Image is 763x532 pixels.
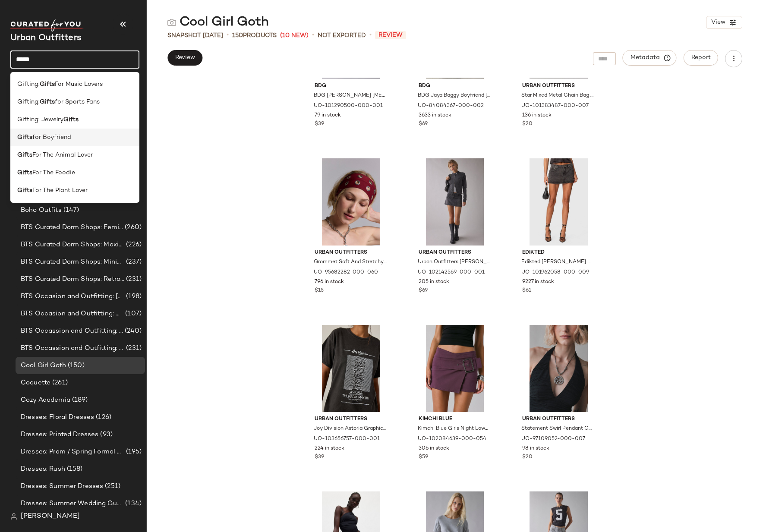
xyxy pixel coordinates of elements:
[124,240,142,250] span: (226)
[522,287,531,295] span: $61
[32,151,93,160] span: For The Animal Lover
[522,249,595,257] span: Edikted
[706,16,742,29] button: View
[62,205,79,215] span: (147)
[314,258,387,266] span: Grommet Soft And Stretchy Wide Headband in Dark Red, Women's at Urban Outfitters
[315,278,344,286] span: 796 in stock
[412,325,498,412] img: 102084639_054_b
[17,151,32,160] b: Gifts
[369,30,372,41] span: •
[522,416,595,423] span: Urban Outfitters
[418,425,491,433] span: Kimchi Blue Girls Night Low-Rise Belted Wrap Micro Mini Skort in Mauve, Women's at Urban Outfitters
[522,278,554,286] span: 9227 in stock
[315,82,388,90] span: BDG
[521,425,594,433] span: Statement Swirl Pendant Cord Necklace in Silver, Women's at Urban Outfitters
[123,499,142,509] span: (134)
[418,258,491,266] span: Urban Outfitters [PERSON_NAME] Slim Long Sleeve Zip-Front Moto Denim Top in Black, Women's at Urb...
[167,31,223,40] span: Snapshot [DATE]
[123,326,142,336] span: (240)
[418,435,486,443] span: UO-102084639-000-054
[21,482,103,491] span: Dresses: Summer Dresses
[308,158,394,246] img: 95682282_060_b
[21,240,124,250] span: BTS Curated Dorm Shops: Maximalist
[521,92,594,100] span: Star Mixed Metal Chain Bag Charm in Silver, Women's at Urban Outfitters
[21,511,80,522] span: [PERSON_NAME]
[21,223,123,233] span: BTS Curated Dorm Shops: Feminine
[315,445,344,453] span: 224 in stock
[167,14,269,31] div: Cool Girl Goth
[227,30,229,41] span: •
[98,430,113,440] span: (93)
[32,168,75,177] span: For The Foodie
[522,112,552,120] span: 136 in stock
[412,158,498,246] img: 102142569_001_b
[70,395,88,405] span: (189)
[419,453,428,461] span: $59
[521,258,594,266] span: Edikted [PERSON_NAME] Mini Skirt in Black/Washed, Women's at Urban Outfitters
[167,50,202,66] button: Review
[308,325,394,412] img: 103656757_001_b
[21,257,124,267] span: BTS Curated Dorm Shops: Minimalist
[32,133,71,142] span: for Boyfriend
[21,395,70,405] span: Cozy Academia
[50,378,68,388] span: (261)
[419,112,451,120] span: 3633 in stock
[521,102,589,110] span: UO-101383487-000-007
[315,120,324,128] span: $39
[21,378,50,388] span: Coquette
[419,278,449,286] span: 205 in stock
[124,257,142,267] span: (237)
[515,325,602,412] img: 97109052_007_b
[315,453,324,461] span: $39
[94,412,111,422] span: (126)
[17,168,32,177] b: Gifts
[232,32,243,39] span: 150
[17,186,32,195] b: Gifts
[419,120,428,128] span: $69
[167,18,176,27] img: svg%3e
[21,274,124,284] span: BTS Curated Dorm Shops: Retro+ Boho
[315,112,341,120] span: 79 in stock
[314,269,378,277] span: UO-95682282-000-060
[21,309,123,319] span: BTS Occasion and Outfitting: Homecoming Dresses
[375,31,406,39] span: Review
[40,98,55,107] b: Gifts
[10,19,84,31] img: cfy_white_logo.C9jOOHJF.svg
[630,54,669,62] span: Metadata
[318,31,366,40] span: Not Exported
[623,50,677,66] button: Metadata
[315,416,388,423] span: Urban Outfitters
[314,425,387,433] span: Joy Division Astoria Graphic Oversized T-Shirt Dress in Black, Women's at Urban Outfitters
[711,19,725,26] span: View
[691,54,711,61] span: Report
[124,274,142,284] span: (231)
[419,287,428,295] span: $69
[123,223,142,233] span: (260)
[314,92,387,100] span: BDG [PERSON_NAME] [MEDICAL_DATA] Graphic Off-The-Shoulder Oversized Tee in Black, Women's at Urba...
[314,102,383,110] span: UO-101290500-000-001
[17,133,32,142] b: Gifts
[21,499,123,509] span: Dresses: Summer Wedding Guest
[103,482,120,491] span: (251)
[21,326,123,336] span: BTS Occassion and Outfitting: Campus Lounge
[419,249,492,257] span: Urban Outfitters
[418,102,484,110] span: UO-84084367-000-002
[522,120,533,128] span: $20
[55,80,103,89] span: For Music Lovers
[32,186,88,195] span: For The Plant Lover
[418,269,485,277] span: UO-102142569-000-001
[175,54,195,61] span: Review
[521,435,585,443] span: UO-97109052-000-007
[21,447,124,457] span: Dresses: Prom / Spring Formal Outfitting
[521,269,589,277] span: UO-101962058-000-009
[55,98,100,107] span: for Sports Fans
[63,115,79,124] b: Gifts
[418,92,491,100] span: BDG Jaya Baggy Boyfriend [PERSON_NAME] in Optic Black, Women's at Urban Outfitters
[21,343,124,353] span: BTS Occassion and Outfitting: First Day Fits
[312,30,314,41] span: •
[65,464,83,474] span: (158)
[315,249,388,257] span: Urban Outfitters
[21,292,124,302] span: BTS Occasion and Outfitting: [PERSON_NAME] to Party
[315,287,324,295] span: $15
[21,430,98,440] span: Dresses: Printed Dresses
